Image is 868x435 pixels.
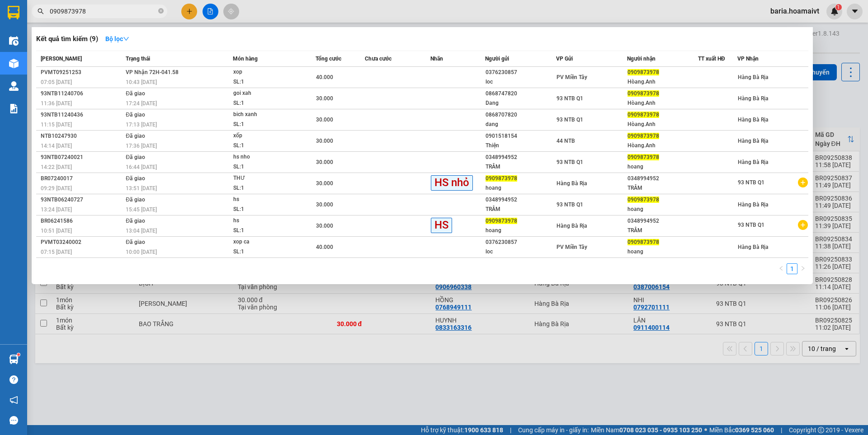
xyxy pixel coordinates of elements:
[233,110,301,120] div: bich xanh
[627,112,659,118] span: 0909873978
[627,133,659,139] span: 0909873978
[486,89,556,98] div: 0868747820
[38,8,44,14] span: search
[486,218,517,224] span: 0909873978
[316,74,333,80] span: 40.000
[41,100,72,107] span: 11:36 [DATE]
[627,239,659,245] span: 0909873978
[126,196,145,203] span: Đã giao
[627,216,698,226] div: 0348994952
[41,131,123,141] div: NTB10247930
[316,117,333,123] span: 30.000
[798,220,808,230] span: plus-circle
[627,162,698,172] div: hoang
[698,56,725,62] span: TT xuất HĐ
[9,396,18,404] span: notification
[556,56,573,62] span: VP Gửi
[776,263,787,274] li: Previous Page
[126,56,150,62] span: Trạng thái
[486,110,556,120] div: 0868707820
[233,173,301,183] div: THƯ
[9,59,19,68] img: warehouse-icon
[41,153,123,162] div: 93NTB07240021
[41,164,72,170] span: 14:22 [DATE]
[627,174,698,183] div: 0348994952
[233,141,301,151] div: SL: 1
[41,216,123,226] div: BR06241586
[41,228,72,234] span: 10:51 [DATE]
[17,353,20,356] sup: 1
[8,6,19,19] img: logo-vxr
[233,67,301,77] div: xop
[158,7,164,16] span: close-circle
[316,159,333,165] span: 30.000
[233,195,301,205] div: hs
[9,104,19,113] img: solution-icon
[627,120,698,129] div: Hòang.Anh
[126,228,157,234] span: 13:04 [DATE]
[98,32,137,46] button: Bộ lọcdown
[486,68,556,77] div: 0376230857
[126,206,157,213] span: 15:45 [DATE]
[365,56,392,62] span: Chưa cước
[738,244,769,250] span: Hàng Bà Rịa
[126,218,145,224] span: Đã giao
[316,180,333,187] span: 30.000
[738,95,769,102] span: Hàng Bà Rịa
[627,226,698,235] div: TRÂM
[486,183,556,193] div: hoang
[233,247,301,257] div: SL: 1
[557,180,587,187] span: Hàng Bà Rịa
[485,56,509,62] span: Người gửi
[738,74,769,80] span: Hàng Bà Rịa
[316,223,333,229] span: 30.000
[233,98,301,108] div: SL: 1
[233,120,301,130] div: SL: 1
[557,244,587,250] span: PV Miền Tây
[486,98,556,108] div: Dang
[233,216,301,226] div: hs
[126,249,157,255] span: 10:00 [DATE]
[627,154,659,160] span: 0909873978
[486,153,556,162] div: 0348994952
[738,159,769,165] span: Hàng Bà Rịa
[41,143,72,149] span: 14:14 [DATE]
[233,237,301,247] div: xop ca
[798,178,808,187] span: plus-circle
[787,263,797,274] li: 1
[41,249,72,255] span: 07:15 [DATE]
[36,34,98,44] h3: Kết quả tìm kiếm ( 9 )
[126,164,157,170] span: 16:44 [DATE]
[41,68,123,77] div: PVMT09251253
[486,162,556,172] div: TRÂM
[557,138,575,144] span: 44 NTB
[41,174,123,183] div: BR07240017
[41,185,72,192] span: 09:29 [DATE]
[123,36,129,42] span: down
[50,6,156,16] input: Tìm tên, số ĐT hoặc mã đơn
[627,69,659,75] span: 0909873978
[486,175,517,182] span: 0909873978
[9,355,19,364] img: warehouse-icon
[316,244,333,250] span: 40.000
[737,56,759,62] span: VP Nhận
[557,223,587,229] span: Hàng Bà Rịa
[126,143,157,149] span: 17:36 [DATE]
[776,263,787,274] button: left
[233,152,301,162] div: hs nho
[557,201,583,208] span: 93 NTB Q1
[557,159,583,165] span: 93 NTB Q1
[316,138,333,144] span: 30.000
[233,56,258,62] span: Món hàng
[9,81,19,91] img: warehouse-icon
[797,263,808,274] button: right
[126,175,145,182] span: Đã giao
[233,89,301,98] div: goi xah
[627,196,659,203] span: 0909873978
[126,69,179,75] span: VP Nhận 72H-041.58
[158,8,164,14] span: close-circle
[41,238,123,247] div: PVMT03240002
[557,95,583,102] span: 93 NTB Q1
[797,263,808,274] li: Next Page
[41,79,72,85] span: 07:05 [DATE]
